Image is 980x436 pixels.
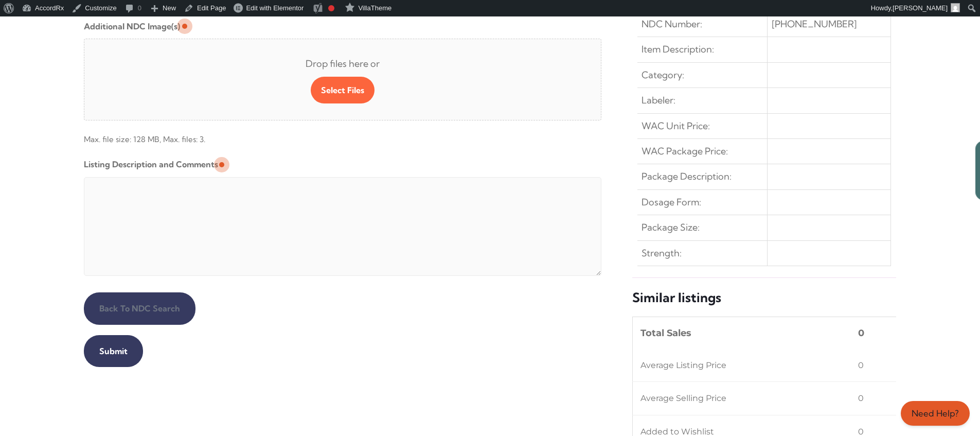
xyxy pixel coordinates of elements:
[858,390,864,407] span: 0
[893,4,948,12] span: [PERSON_NAME]
[642,118,710,134] span: WAC Unit Price:
[642,41,714,58] span: Item Description:
[101,56,585,72] span: Drop files here or
[772,16,857,32] span: [PHONE_NUMBER]
[84,18,180,34] label: Additional NDC Image(s)
[84,156,218,172] label: Listing Description and Comments
[84,335,143,367] input: Submit
[311,77,375,103] button: select files, additional ndc image(s)
[632,289,896,306] h5: Similar listings
[642,16,702,32] span: NDC Number:
[642,194,701,211] span: Dosage Form:
[642,67,684,83] span: Category:
[642,92,675,109] span: Labeler:
[642,245,682,261] span: Strength:
[328,5,334,11] div: Focus keyphrase not set
[642,143,728,160] span: WAC Package Price:
[640,390,726,407] span: Average Selling Price
[640,357,726,374] span: Average Listing Price
[84,125,602,148] span: Max. file size: 128 MB, Max. files: 3.
[858,357,864,374] span: 0
[84,292,195,324] input: Back to NDC Search
[901,401,970,426] a: Need Help?
[642,168,732,185] span: Package Description:
[246,4,304,12] span: Edit with Elementor
[642,219,700,236] span: Package Size:
[640,325,691,341] span: Total Sales
[858,325,864,341] span: 0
